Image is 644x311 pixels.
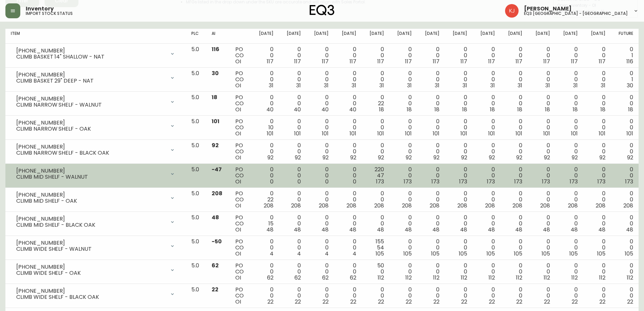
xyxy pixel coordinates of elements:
span: 101 [571,130,578,137]
div: [PHONE_NUMBER] [16,288,166,294]
div: [PHONE_NUMBER]CLIMB WIDE SHELF - OAK [11,263,181,277]
span: 31 [462,82,467,89]
span: 92 [516,154,522,161]
div: 0 0 [478,94,495,113]
th: AI [206,29,230,44]
span: 208 [374,202,384,209]
span: 31 [518,82,522,89]
span: 31 [324,82,329,89]
span: 92 [406,154,412,161]
span: 0 [270,178,273,185]
th: [DATE] [389,29,417,44]
th: [DATE] [306,29,334,44]
span: 173 [376,178,384,185]
div: 0 0 [505,70,522,89]
div: 0 0 [561,166,578,185]
div: 0 0 [257,94,273,113]
span: 208 [485,202,495,209]
span: 208 [264,202,273,209]
div: 0 0 [616,94,633,113]
div: CLIMB NARROW SHELF - OAK [16,126,166,132]
span: 101 [377,130,384,137]
div: 0 0 [478,166,495,185]
span: 31 [352,82,356,89]
div: 0 0 [589,191,605,209]
span: 173 [487,178,495,185]
th: [DATE] [528,29,555,44]
span: 208 [568,202,578,209]
div: [PHONE_NUMBER] [16,192,166,198]
span: 208 [319,202,329,209]
div: 0 0 [478,191,495,209]
span: 0 [353,178,356,185]
div: 0 0 [450,142,467,161]
th: [DATE] [473,29,500,44]
span: 208 [347,202,356,209]
div: 0 0 [395,215,412,233]
span: 18 [379,106,384,113]
div: [PHONE_NUMBER]CLIMB WIDE SHELF - BLACK OAK [11,287,181,302]
div: 0 0 [367,215,384,233]
div: 0 0 [450,94,467,113]
div: 0 0 [257,142,273,161]
span: 101 [433,130,439,137]
div: 0 0 [423,46,439,65]
span: 92 [461,154,467,161]
span: 18 [517,106,522,113]
div: 0 0 [312,215,329,233]
div: 0 0 [533,215,550,233]
div: [PHONE_NUMBER] [16,240,166,246]
td: 5.0 [186,164,206,188]
h5: import stock status [26,12,73,16]
th: [DATE] [334,29,362,44]
div: 0 0 [339,46,356,65]
div: [PHONE_NUMBER] [16,144,166,150]
div: CLIMB MID SHELF - OAK [16,198,166,204]
div: CLIMB WIDE SHELF - WALNUT [16,246,166,252]
th: [DATE] [251,29,279,44]
span: 173 [542,178,550,185]
div: 0 0 [395,118,412,137]
span: 18 [545,106,550,113]
div: 0 0 [505,118,522,137]
div: 0 0 [395,191,412,209]
td: 5.0 [186,92,206,116]
img: logo [310,5,335,16]
div: 0 0 [450,191,467,209]
span: 117 [322,58,329,65]
span: 101 [516,130,522,137]
span: 117 [294,58,301,65]
div: 0 0 [561,70,578,89]
div: 0 0 [423,166,439,185]
div: CLIMB WIDE SHELF - BLACK OAK [16,294,166,300]
div: 0 0 [478,70,495,89]
div: 0 0 [284,215,301,233]
div: 0 0 [616,215,633,233]
div: 0 0 [312,46,329,65]
span: 92 [433,154,439,161]
div: [PHONE_NUMBER]CLIMB MID SHELF - BLACK OAK [11,215,181,229]
div: PO CO [235,94,245,113]
span: 31 [435,82,439,89]
div: 0 0 [312,94,329,113]
div: [PHONE_NUMBER]CLIMB BASKET 29" DEEP - NAT [11,70,181,85]
span: 173 [404,178,412,185]
div: 0 0 [561,46,578,65]
div: PO CO [235,166,245,185]
div: 0 0 [589,118,605,137]
span: 117 [599,58,605,65]
span: 92 [544,154,550,161]
div: 0 0 [505,94,522,113]
div: CLIMB MID SHELF - BLACK OAK [16,222,166,228]
span: 173 [514,178,522,185]
div: 0 0 [533,94,550,113]
div: [PHONE_NUMBER]CLIMB WIDE SHELF - WALNUT [11,239,181,253]
div: 0 0 [533,191,550,209]
div: 0 0 [395,46,412,65]
div: 0 0 [395,142,412,161]
div: CLIMB MID SHELF - WALNUT [16,174,166,180]
span: 18 [434,106,439,113]
div: [PHONE_NUMBER] [16,168,166,174]
td: 5.0 [186,116,206,140]
div: 0 0 [561,191,578,209]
